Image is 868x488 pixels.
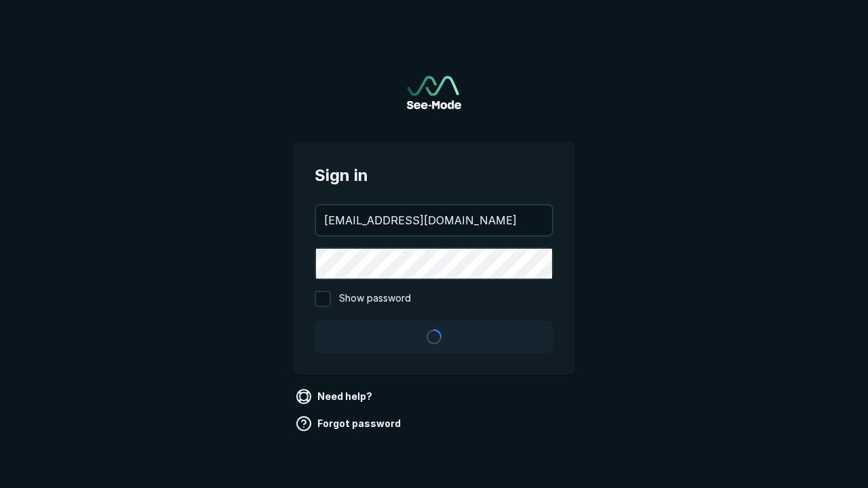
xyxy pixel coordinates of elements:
a: Go to sign in [407,76,461,109]
a: Need help? [293,386,378,407]
span: Sign in [315,163,553,188]
span: Show password [339,291,411,307]
input: your@email.com [316,205,552,235]
img: See-Mode Logo [407,76,461,109]
a: Forgot password [293,413,406,434]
